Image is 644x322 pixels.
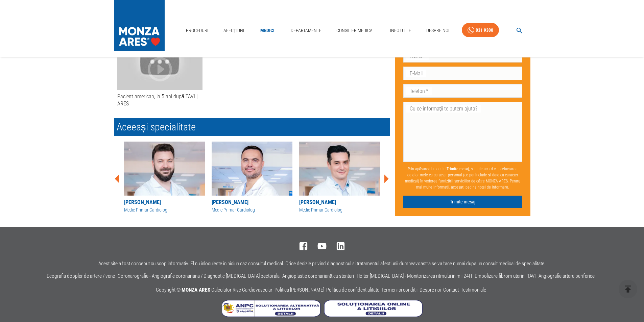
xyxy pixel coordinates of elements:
[212,142,292,196] img: Dr. Mihai Melnic
[443,287,459,293] a: Contact
[539,273,595,279] a: Angiografie artere periferice
[156,286,488,295] p: Copyright ©
[98,261,546,267] p: Acest site a fost conceput cu scop informativ. El nu inlocuieste in niciun caz consultul medical....
[117,31,202,90] div: Pacient american, la 5 ani după TAVI | ARES
[212,142,292,214] a: [PERSON_NAME]Medic Primar Cardiolog
[183,24,211,38] a: Proceduri
[299,142,380,214] a: [PERSON_NAME]Medic Primar Cardiolog
[114,118,390,136] h2: Aceeași specialitate
[619,280,637,298] button: delete
[476,26,493,34] div: 031 9300
[222,312,324,318] a: Soluționarea Alternativă a Litigiilor
[403,163,522,193] p: Prin apăsarea butonului , sunt de acord cu prelucrarea datelor mele cu caracter personal (ce pot ...
[326,287,379,293] a: Politica de confidentialitate
[324,300,423,317] img: Soluționarea online a litigiilor
[212,206,292,214] div: Medic Primar Cardiolog
[212,198,292,206] div: [PERSON_NAME]
[288,24,324,38] a: Departamente
[447,166,469,171] b: Trimite mesaj
[124,198,205,206] div: [PERSON_NAME]
[282,273,354,279] a: Angioplastie coronariană cu stenturi
[324,312,423,318] a: Soluționarea online a litigiilor
[475,273,524,279] a: Embolizare fibrom uterin
[424,24,452,38] a: Despre Noi
[222,300,320,317] img: Soluționarea Alternativă a Litigiilor
[334,24,378,38] a: Consilier Medical
[299,198,380,206] div: [PERSON_NAME]
[221,24,247,38] a: Afecțiuni
[420,287,441,293] a: Despre noi
[211,287,272,293] a: Calculator Risc Cardiovascular
[403,195,522,208] button: Trimite mesaj
[462,23,499,38] a: 031 9300
[117,93,202,107] div: Pacient american, la 5 ani după TAVI | ARES
[47,273,115,279] a: Ecografia doppler de artere / vene
[257,24,278,38] a: Medici
[124,206,205,214] div: Medic Primar Cardiolog
[387,24,414,38] a: Info Utile
[527,273,536,279] a: TAVI
[299,206,380,214] div: Medic Primar Cardiolog
[381,287,418,293] a: Termeni si conditii
[118,273,280,279] a: Coronarografie - Angiografie coronariana / Diagnostic [MEDICAL_DATA] pectorala
[461,287,486,293] a: Testimoniale
[124,142,205,214] a: [PERSON_NAME]Medic Primar Cardiolog
[117,31,202,110] button: Pacient american, la 5 ani după TAVI | ARES
[182,287,210,293] span: MONZA ARES
[357,273,472,279] a: Holter [MEDICAL_DATA] - Monitorizarea ritmului inimii 24H
[275,287,324,293] a: Politica [PERSON_NAME]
